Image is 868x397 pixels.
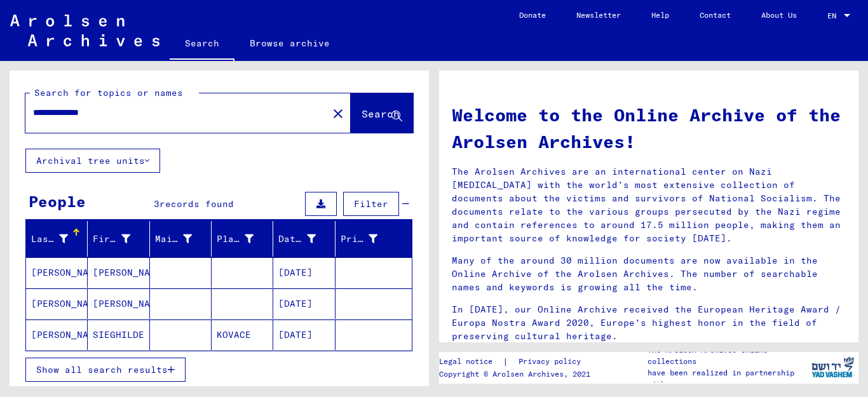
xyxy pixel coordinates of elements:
[155,232,192,246] div: Maiden Name
[31,229,87,249] div: Last Name
[330,106,346,121] mat-icon: close
[36,364,168,375] span: Show all search results
[439,355,503,368] a: Legal notice
[26,320,88,350] mat-cell: [PERSON_NAME]
[273,221,335,257] mat-header-cell: Date of Birth
[217,232,254,246] div: Place of Birth
[88,257,149,288] mat-cell: [PERSON_NAME]
[648,367,806,390] p: have been realized in partnership with
[217,229,273,249] div: Place of Birth
[26,221,88,257] mat-header-cell: Last Name
[155,229,211,249] div: Maiden Name
[26,288,88,319] mat-cell: [PERSON_NAME]
[159,198,234,210] span: records found
[809,351,857,383] img: yv_logo.png
[273,320,335,350] mat-cell: [DATE]
[648,344,806,367] p: The Arolsen Archives online collections
[278,229,334,249] div: Date of Birth
[25,358,186,382] button: Show all search results
[827,11,841,20] span: EN
[29,190,86,213] div: People
[31,232,68,246] div: Last Name
[351,93,413,133] button: Search
[452,165,846,245] p: The Arolsen Archives are an international center on Nazi [MEDICAL_DATA] with the world’s most ext...
[212,320,273,350] mat-cell: KOVACE
[341,232,377,246] div: Prisoner #
[93,229,149,249] div: First Name
[25,149,160,173] button: Archival tree units
[439,355,596,368] div: |
[354,198,388,210] span: Filter
[341,229,397,249] div: Prisoner #
[336,221,412,257] mat-header-cell: Prisoner #
[278,232,315,246] div: Date of Birth
[234,28,345,58] a: Browse archive
[170,28,234,61] a: Search
[88,221,149,257] mat-header-cell: First Name
[88,288,149,319] mat-cell: [PERSON_NAME]
[88,320,149,350] mat-cell: SIEGHILDE
[452,102,846,155] h1: Welcome to the Online Archive of the Arolsen Archives!
[150,221,212,257] mat-header-cell: Maiden Name
[273,257,335,288] mat-cell: [DATE]
[10,15,159,46] img: Arolsen_neg.svg
[93,232,130,246] div: First Name
[34,87,183,98] mat-label: Search for topics or names
[325,100,351,126] button: Clear
[508,355,596,368] a: Privacy policy
[273,288,335,319] mat-cell: [DATE]
[452,254,846,294] p: Many of the around 30 million documents are now available in the Online Archive of the Arolsen Ar...
[439,368,596,380] p: Copyright © Arolsen Archives, 2021
[154,198,159,210] span: 3
[343,192,399,216] button: Filter
[362,107,400,120] span: Search
[212,221,273,257] mat-header-cell: Place of Birth
[452,303,846,343] p: In [DATE], our Online Archive received the European Heritage Award / Europa Nostra Award 2020, Eu...
[26,257,88,288] mat-cell: [PERSON_NAME]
